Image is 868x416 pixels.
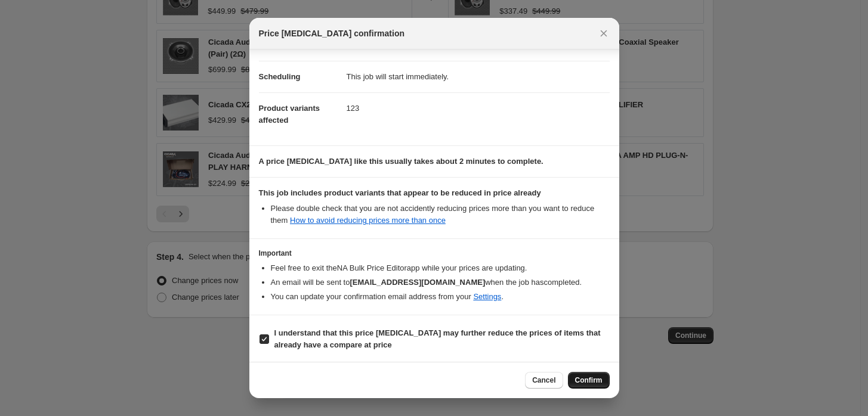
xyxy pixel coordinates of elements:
li: You can update your confirmation email address from your . [271,291,610,303]
span: Cancel [532,375,555,385]
button: Cancel [525,372,563,389]
b: This job includes product variants that appear to be reduced in price already [259,188,541,197]
a: How to avoid reducing prices more than once [290,216,446,225]
span: Scheduling [259,72,301,81]
button: Confirm [568,372,610,389]
h3: Important [259,249,610,258]
span: Price [MEDICAL_DATA] confirmation [259,27,405,39]
b: [EMAIL_ADDRESS][DOMAIN_NAME] [350,278,485,287]
b: I understand that this price [MEDICAL_DATA] may further reduce the prices of items that already h... [274,328,601,349]
dd: 123 [347,92,610,124]
span: Confirm [575,375,603,385]
button: Close [595,25,612,42]
dd: This job will start immediately. [347,61,610,92]
li: Feel free to exit the NA Bulk Price Editor app while your prices are updating. [271,262,610,274]
b: A price [MEDICAL_DATA] like this usually takes about 2 minutes to complete. [259,157,543,166]
li: Please double check that you are not accidently reducing prices more than you want to reduce them [271,203,610,226]
span: Product variants affected [259,104,320,125]
li: An email will be sent to when the job has completed . [271,277,610,288]
a: Settings [473,292,501,301]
